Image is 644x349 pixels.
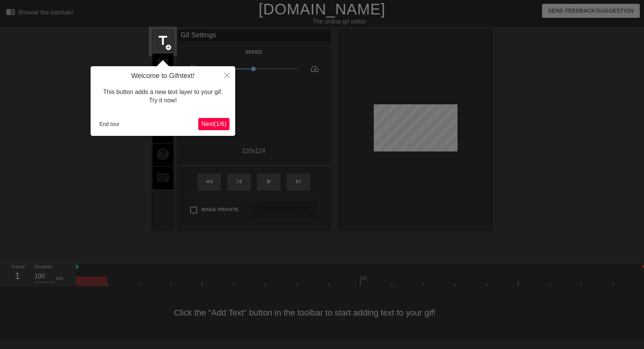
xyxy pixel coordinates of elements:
[96,118,123,130] button: End tour
[96,72,230,80] h4: Welcome to Gifntext!
[201,121,226,127] span: Next ( 1 / 6 )
[198,118,230,130] button: Next
[96,80,230,113] div: This button adds a new text layer to your gif. Try it now!
[218,66,235,84] button: Close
